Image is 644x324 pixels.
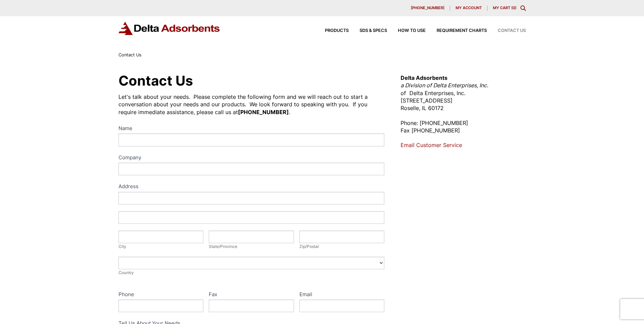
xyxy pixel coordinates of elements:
a: How to Use [387,29,426,33]
label: Email [299,290,385,300]
img: Delta Adsorbents [118,22,220,35]
a: SDS & SPECS [349,29,387,33]
div: State/Province [209,243,294,250]
h1: Contact Us [118,74,385,88]
div: City [118,243,204,250]
div: Toggle Modal Content [520,5,526,11]
a: Requirement Charts [426,29,487,33]
a: Contact Us [487,29,526,33]
span: 0 [513,5,515,10]
div: Address [118,182,385,192]
span: Contact Us [498,29,526,33]
span: SDS & SPECS [360,29,387,33]
div: Country [118,269,385,276]
a: [PHONE_NUMBER] [405,5,450,11]
p: Phone: [PHONE_NUMBER] Fax [PHONE_NUMBER] [401,119,526,134]
span: My account [456,6,482,10]
a: My account [450,5,487,11]
span: [PHONE_NUMBER] [411,6,444,10]
strong: Delta Adsorbents [401,74,447,81]
a: Products [314,29,349,33]
a: My Cart (0) [493,5,516,10]
label: Company [118,153,385,163]
div: Let's talk about your needs. Please complete the following form and we will reach out to start a ... [118,93,385,116]
label: Fax [209,290,294,300]
em: a Division of Delta Enterprises, Inc. [401,82,488,89]
span: Contact Us [118,52,142,57]
label: Name [118,124,385,134]
div: Zip/Postal [299,243,385,250]
label: Phone [118,290,204,300]
p: of Delta Enterprises, Inc. [STREET_ADDRESS] Roselle, IL 60172 [401,74,526,112]
span: How to Use [398,29,426,33]
span: Requirement Charts [437,29,487,33]
strong: [PHONE_NUMBER] [238,109,289,115]
a: Email Customer Service [401,142,462,148]
span: Products [325,29,349,33]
